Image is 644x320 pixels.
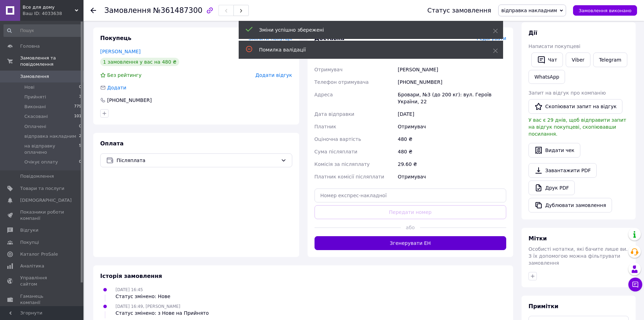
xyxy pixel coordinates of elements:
[24,113,48,120] span: Скасовані
[20,227,38,233] span: Відгуки
[528,246,628,266] span: Особисті нотатки, які бачите лише ви. З їх допомогою можна фільтрувати замовлення
[100,140,124,147] span: Оплата
[528,99,622,114] button: Скопіювати запит на відгук
[79,133,81,139] span: 2
[396,170,508,183] div: Отримувач
[74,113,81,120] span: 101
[528,30,537,36] span: Дії
[20,185,64,192] span: Товари та послуги
[24,159,58,165] span: Очікує оплату
[79,123,81,130] span: 0
[396,158,508,170] div: 29.60 ₴
[427,7,491,14] div: Статус замовлення
[315,236,507,250] button: Згенерувати ЕН
[116,304,180,309] span: [DATE] 16:49, [PERSON_NAME]
[20,197,72,203] span: [DEMOGRAPHIC_DATA]
[315,136,361,142] span: Оціночна вартість
[528,70,565,84] a: WhatsApp
[396,145,508,158] div: 480 ₴
[501,8,557,13] span: відправка накладним
[315,67,343,72] span: Отримувач
[255,72,292,78] span: Додати відгук
[315,79,369,85] span: Телефон отримувача
[20,209,64,222] span: Показники роботи компанії
[107,72,142,78] span: Без рейтингу
[315,111,355,117] span: Дата відправки
[24,133,76,139] span: відправка накладним
[100,49,141,54] a: [PERSON_NAME]
[528,181,575,195] a: Друк PDF
[79,94,81,100] span: 3
[24,84,34,90] span: Нові
[528,235,547,242] span: Мітки
[90,7,96,14] div: Повернутися назад
[20,275,64,287] span: Управління сайтом
[3,24,82,37] input: Пошук
[259,46,476,53] div: Помилка валідації
[74,104,81,110] span: 779
[23,4,75,10] span: Все для дому
[24,104,46,110] span: Виконані
[579,8,631,13] span: Замовлення виконано
[20,43,40,49] span: Головна
[401,224,420,231] span: або
[315,161,370,167] span: Комісія за післяплату
[528,163,597,178] a: Завантажити PDF
[79,84,81,90] span: 0
[79,143,81,155] span: 5
[396,76,508,88] div: [PHONE_NUMBER]
[315,174,384,179] span: Платник комісії післяплати
[24,123,46,130] span: Оплачені
[396,120,508,133] div: Отримувач
[24,143,79,155] span: на відправку оплачено
[259,26,476,33] div: Зміни успішно збережені
[20,263,44,269] span: Аналітика
[396,108,508,120] div: [DATE]
[100,35,132,41] span: Покупець
[566,53,590,67] a: Viber
[20,239,39,246] span: Покупці
[104,6,151,15] span: Замовлення
[528,198,612,213] button: Дублювати замовлення
[528,43,580,49] span: Написати покупцеві
[24,94,46,100] span: Прийняті
[528,143,580,158] button: Видати чек
[396,63,508,76] div: [PERSON_NAME]
[23,10,84,17] div: Ваш ID: 4033638
[20,173,54,179] span: Повідомлення
[531,53,563,67] button: Чат
[396,133,508,145] div: 480 ₴
[573,5,637,16] button: Замовлення виконано
[106,97,152,104] div: [PHONE_NUMBER]
[117,157,278,164] span: Післяплата
[315,92,333,97] span: Адреса
[20,251,58,257] span: Каталог ProSale
[315,149,358,154] span: Сума післяплати
[153,6,202,15] span: №361487300
[528,117,626,137] span: У вас є 29 днів, щоб відправити запит на відгук покупцеві, скопіювавши посилання.
[528,303,558,310] span: Примітки
[107,85,126,90] span: Додати
[116,310,209,317] div: Статус змінено: з Нове на Прийнято
[593,53,627,67] a: Telegram
[100,273,162,279] span: Історія замовлення
[116,293,170,300] div: Статус змінено: Нове
[528,90,606,96] span: Запит на відгук про компанію
[20,293,64,306] span: Гаманець компанії
[79,159,81,165] span: 0
[20,55,84,67] span: Замовлення та повідомлення
[628,278,642,291] button: Чат з покупцем
[20,73,49,80] span: Замовлення
[315,124,336,129] span: Платник
[116,287,143,292] span: [DATE] 16:45
[396,88,508,108] div: Бровари, №3 (до 200 кг): вул. Героїв України, 22
[315,189,507,202] input: Номер експрес-накладної
[100,58,179,66] div: 1 замовлення у вас на 480 ₴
